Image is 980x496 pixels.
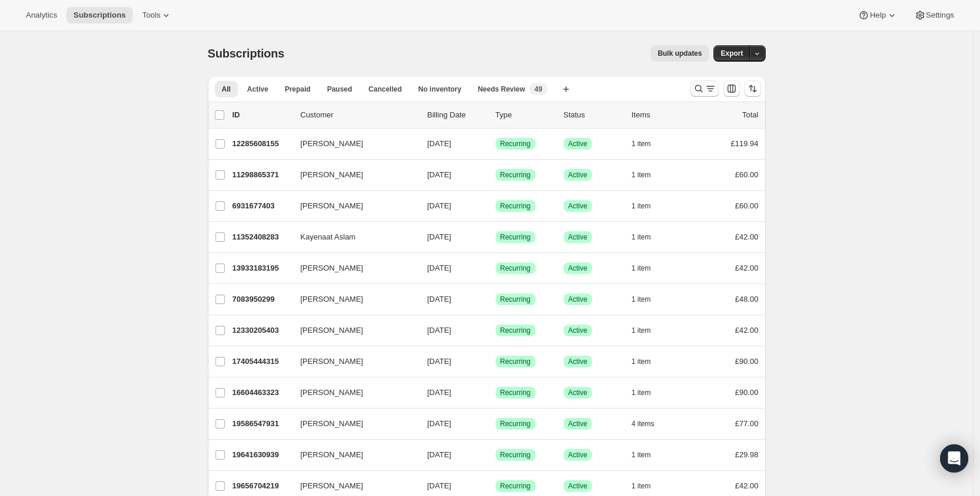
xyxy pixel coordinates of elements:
[500,388,531,397] span: Recurring
[926,11,954,20] span: Settings
[301,231,356,243] span: Kayenaat Aslam
[632,353,664,370] button: 1 item
[534,85,542,94] span: 49
[233,200,291,212] p: 6931677403
[735,232,759,241] span: £42.00
[907,7,961,23] button: Settings
[568,201,588,211] span: Active
[478,85,526,94] span: Needs Review
[568,264,588,273] span: Active
[301,138,363,150] span: [PERSON_NAME]
[294,290,411,309] button: [PERSON_NAME]
[233,109,759,121] div: IDCustomerBilling DateTypeStatusItemsTotal
[500,295,531,304] span: Recurring
[564,109,622,121] p: Status
[632,264,651,273] span: 1 item
[735,481,759,490] span: £42.00
[427,139,452,148] span: [DATE]
[568,170,588,180] span: Active
[568,232,588,242] span: Active
[735,388,759,397] span: £90.00
[851,7,904,23] button: Help
[233,169,291,181] p: 11298865371
[233,478,759,494] div: 19656704219[PERSON_NAME][DATE]SuccessRecurringSuccessActive1 item£42.00
[233,293,291,305] p: 7083950299
[568,295,588,304] span: Active
[500,139,531,149] span: Recurring
[66,7,133,23] button: Subscriptions
[568,481,588,491] span: Active
[233,480,291,492] p: 19656704219
[233,136,759,152] div: 12285608155[PERSON_NAME][DATE]SuccessRecurringSuccessActive1 item£119.94
[632,198,664,214] button: 1 item
[369,85,402,94] span: Cancelled
[735,419,759,428] span: £77.00
[294,259,411,278] button: [PERSON_NAME]
[632,357,651,366] span: 1 item
[233,138,291,150] p: 12285608155
[233,167,759,183] div: 11298865371[PERSON_NAME][DATE]SuccessRecurringSuccessActive1 item£60.00
[500,357,531,366] span: Recurring
[632,384,664,401] button: 1 item
[233,231,291,243] p: 11352408283
[940,444,968,473] div: Open Intercom Messenger
[427,264,452,272] span: [DATE]
[247,85,268,94] span: Active
[301,449,363,461] span: [PERSON_NAME]
[632,291,664,308] button: 1 item
[222,85,231,94] span: All
[327,85,352,94] span: Paused
[632,322,664,339] button: 1 item
[19,7,64,23] button: Analytics
[301,262,363,274] span: [PERSON_NAME]
[427,201,452,210] span: [DATE]
[632,201,651,211] span: 1 item
[142,11,160,20] span: Tools
[632,167,664,183] button: 1 item
[301,356,363,367] span: [PERSON_NAME]
[500,264,531,273] span: Recurring
[294,477,411,495] button: [PERSON_NAME]
[632,447,664,463] button: 1 item
[632,109,691,121] div: Items
[651,45,709,62] button: Bulk updates
[427,388,452,397] span: [DATE]
[233,322,759,339] div: 12330205403[PERSON_NAME][DATE]SuccessRecurringSuccessActive1 item£42.00
[301,480,363,492] span: [PERSON_NAME]
[427,232,452,241] span: [DATE]
[720,49,743,58] span: Export
[427,170,452,179] span: [DATE]
[632,295,651,304] span: 1 item
[870,11,885,20] span: Help
[233,353,759,370] div: 17405444315[PERSON_NAME][DATE]SuccessRecurringSuccessActive1 item£90.00
[233,356,291,367] p: 17405444315
[735,357,759,366] span: £90.00
[658,49,702,58] span: Bulk updates
[568,357,588,366] span: Active
[632,478,664,494] button: 1 item
[632,326,651,335] span: 1 item
[135,7,179,23] button: Tools
[500,326,531,335] span: Recurring
[691,80,719,97] button: Search and filter results
[745,80,761,97] button: Sort the results
[233,262,291,274] p: 13933183195
[557,81,575,97] button: Create new view
[418,85,461,94] span: No inventory
[233,198,759,214] div: 6931677403[PERSON_NAME][DATE]SuccessRecurringSuccessActive1 item£60.00
[427,326,452,335] span: [DATE]
[427,419,452,428] span: [DATE]
[233,447,759,463] div: 19641630939[PERSON_NAME][DATE]SuccessRecurringSuccessActive1 item£29.98
[500,232,531,242] span: Recurring
[500,481,531,491] span: Recurring
[427,295,452,303] span: [DATE]
[568,419,588,428] span: Active
[632,232,651,242] span: 1 item
[713,45,750,62] button: Export
[294,134,411,153] button: [PERSON_NAME]
[723,80,740,97] button: Customize table column order and visibility
[632,481,651,491] span: 1 item
[233,291,759,308] div: 7083950299[PERSON_NAME][DATE]SuccessRecurringSuccessActive1 item£48.00
[233,418,291,430] p: 19586547931
[301,387,363,399] span: [PERSON_NAME]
